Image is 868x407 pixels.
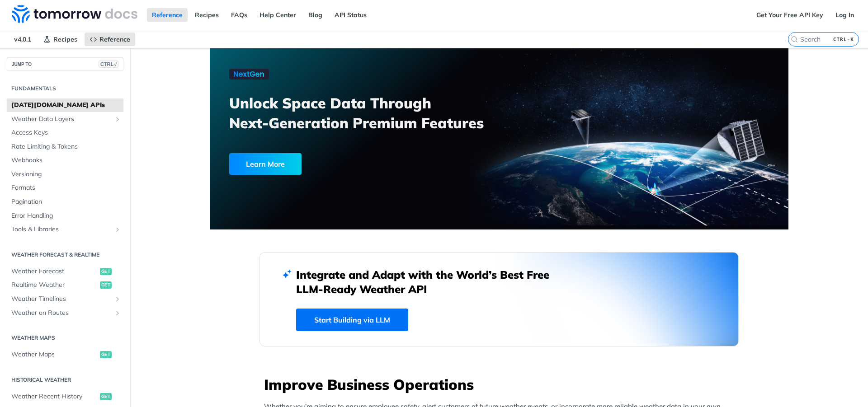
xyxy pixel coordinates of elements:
a: Weather Recent Historyget [7,390,123,403]
h3: Unlock Space Data Through Next-Generation Premium Features [229,93,509,133]
button: Show subpages for Tools & Libraries [114,226,121,233]
span: CTRL-/ [99,61,118,68]
span: Reference [99,35,130,43]
a: Recipes [38,33,82,46]
span: Weather Forecast [11,267,98,276]
img: Tomorrow.io Weather API Docs [12,5,137,23]
a: Versioning [7,168,123,181]
button: Show subpages for Weather Data Layers [114,116,121,123]
h2: Weather Maps [7,334,123,342]
h3: Improve Business Operations [264,374,739,394]
a: Reference [147,8,188,22]
span: Rate Limiting & Tokens [11,142,121,151]
h2: Weather Forecast & realtime [7,251,123,259]
a: Blog [303,8,327,22]
a: [DATE][DOMAIN_NAME] APIs [7,98,123,112]
span: Weather Data Layers [11,115,112,124]
span: get [100,351,112,358]
span: Versioning [11,170,121,179]
div: Learn More [229,153,302,175]
kbd: CTRL-K [831,35,856,44]
span: [DATE][DOMAIN_NAME] APIs [11,101,121,110]
span: Pagination [11,197,121,206]
span: Weather Timelines [11,295,112,304]
h2: Fundamentals [7,84,123,93]
a: Weather on RoutesShow subpages for Weather on Routes [7,306,123,320]
span: v4.0.1 [9,33,36,46]
a: Weather Data LayersShow subpages for Weather Data Layers [7,112,123,126]
svg: Search [791,36,798,43]
a: Start Building via LLM [296,309,408,331]
a: Weather Forecastget [7,265,123,278]
a: Reference [85,33,135,46]
span: Realtime Weather [11,281,98,290]
a: Get Your Free API Key [751,8,828,22]
span: Error Handling [11,211,121,220]
span: Recipes [53,35,77,43]
h2: Integrate and Adapt with the World’s Best Free LLM-Ready Weather API [296,267,563,296]
h2: Historical Weather [7,376,123,384]
a: API Status [330,8,372,22]
span: Webhooks [11,156,121,165]
button: Show subpages for Weather on Routes [114,309,121,317]
span: get [100,268,112,275]
a: Access Keys [7,126,123,140]
a: Log In [830,8,859,22]
a: FAQs [226,8,252,22]
a: Realtime Weatherget [7,278,123,292]
span: Weather Recent History [11,392,98,401]
span: Access Keys [11,128,121,137]
a: Pagination [7,195,123,209]
a: Help Center [255,8,301,22]
a: Learn More [229,153,453,175]
a: Weather TimelinesShow subpages for Weather Timelines [7,292,123,306]
span: get [100,393,112,400]
span: Tools & Libraries [11,225,112,234]
span: get [100,281,112,289]
a: Recipes [190,8,224,22]
span: Formats [11,183,121,192]
img: NextGen [229,69,269,80]
a: Webhooks [7,154,123,167]
a: Tools & LibrariesShow subpages for Tools & Libraries [7,223,123,236]
a: Error Handling [7,209,123,223]
span: Weather Maps [11,350,98,359]
span: Weather on Routes [11,309,112,318]
button: Show subpages for Weather Timelines [114,295,121,303]
button: JUMP TOCTRL-/ [7,57,123,71]
a: Weather Mapsget [7,348,123,361]
a: Rate Limiting & Tokens [7,140,123,154]
a: Formats [7,181,123,195]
